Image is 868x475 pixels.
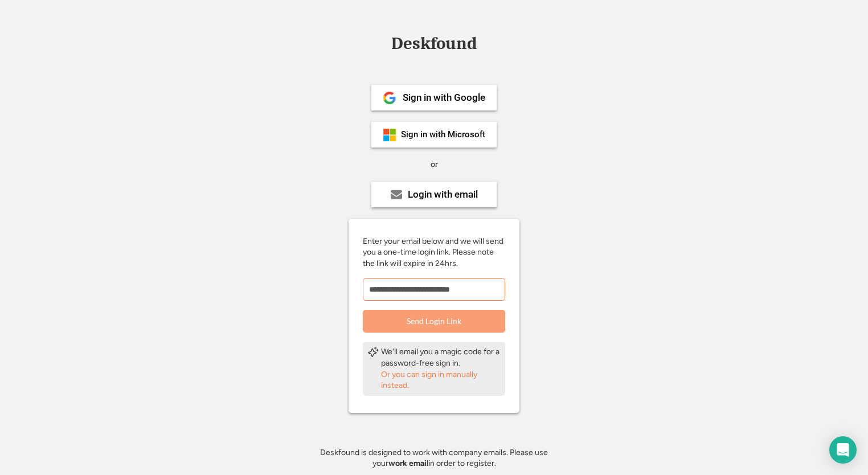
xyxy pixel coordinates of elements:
strong: work email [388,458,428,468]
div: or [431,159,438,170]
div: Login with email [408,190,478,199]
button: Send Login Link [363,310,505,333]
img: ms-symbollockup_mssymbol_19.png [383,128,396,142]
img: 1024px-Google__G__Logo.svg.png [383,91,396,105]
div: Enter your email below and we will send you a one-time login link. Please note the link will expi... [363,236,505,269]
div: We'll email you a magic code for a password-free sign in. [381,346,501,368]
div: Deskfound is designed to work with company emails. Please use your in order to register. [306,447,562,469]
div: Open Intercom Messenger [829,436,857,464]
div: Or you can sign in manually instead. [381,369,501,391]
div: Sign in with Microsoft [401,130,485,139]
div: Sign in with Google [403,93,485,103]
div: Deskfound [386,35,482,52]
